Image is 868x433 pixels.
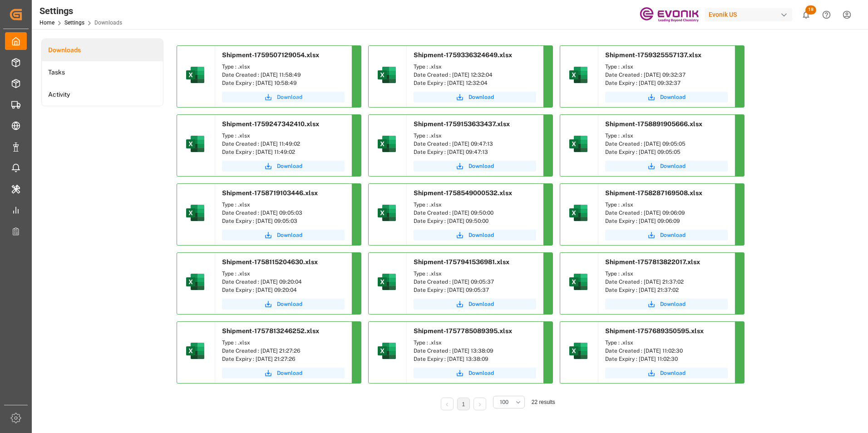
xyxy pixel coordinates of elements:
[567,202,589,224] img: microsoft-excel-2019--v1.png
[184,340,206,362] img: microsoft-excel-2019--v1.png
[660,162,686,170] span: Download
[222,327,319,335] span: Shipment-1757813246252.xlsx
[441,398,454,410] li: Previous Page
[42,39,163,61] a: Downloads
[605,217,728,225] div: Date Expiry : [DATE] 09:06:09
[222,230,345,241] button: Download
[605,230,728,241] button: Download
[469,162,494,170] span: Download
[414,51,512,59] span: Shipment-1759336324649.xlsx
[222,92,345,103] button: Download
[414,120,510,128] span: Shipment-1759153633437.xlsx
[184,64,206,86] img: microsoft-excel-2019--v1.png
[805,5,816,15] span: 18
[605,201,728,209] div: Type : .xlsx
[376,202,398,224] img: microsoft-excel-2019--v1.png
[605,278,728,286] div: Date Created : [DATE] 21:37:02
[414,230,536,241] button: Download
[222,51,319,59] span: Shipment-1759507129054.xlsx
[222,148,345,156] div: Date Expiry : [DATE] 11:49:02
[462,401,465,408] a: 1
[414,217,536,225] div: Date Expiry : [DATE] 09:50:00
[705,8,792,21] div: Evonik US
[222,71,345,79] div: Date Created : [DATE] 11:58:49
[222,270,345,278] div: Type : .xlsx
[605,327,704,335] span: Shipment-1757689350595.xlsx
[222,286,345,294] div: Date Expiry : [DATE] 09:20:04
[457,398,470,410] li: 1
[222,258,318,266] span: Shipment-1758115204630.xlsx
[414,161,536,172] button: Download
[222,299,345,310] a: Download
[567,340,589,362] img: microsoft-excel-2019--v1.png
[469,369,494,377] span: Download
[42,61,163,84] a: Tasks
[605,347,728,355] div: Date Created : [DATE] 11:02:30
[605,140,728,148] div: Date Created : [DATE] 09:05:05
[414,92,536,103] button: Download
[414,148,536,156] div: Date Expiry : [DATE] 09:47:13
[222,140,345,148] div: Date Created : [DATE] 11:49:02
[605,368,728,379] button: Download
[605,270,728,278] div: Type : .xlsx
[222,209,345,217] div: Date Created : [DATE] 09:05:03
[660,369,686,377] span: Download
[469,231,494,239] span: Download
[796,5,816,25] button: show 18 new notifications
[414,327,512,335] span: Shipment-1757785089395.xlsx
[222,368,345,379] button: Download
[705,6,796,23] button: Evonik US
[605,299,728,310] a: Download
[414,201,536,209] div: Type : .xlsx
[469,93,494,101] span: Download
[500,398,508,406] span: 100
[660,231,686,239] span: Download
[277,162,302,170] span: Download
[414,209,536,217] div: Date Created : [DATE] 09:50:00
[277,231,302,239] span: Download
[184,133,206,155] img: microsoft-excel-2019--v1.png
[222,120,319,128] span: Shipment-1759247342410.xlsx
[222,217,345,225] div: Date Expiry : [DATE] 09:05:03
[605,161,728,172] a: Download
[222,355,345,363] div: Date Expiry : [DATE] 21:27:26
[222,79,345,87] div: Date Expiry : [DATE] 10:58:49
[414,339,536,347] div: Type : .xlsx
[605,92,728,103] button: Download
[414,368,536,379] button: Download
[493,396,525,408] button: open menu
[414,278,536,286] div: Date Created : [DATE] 09:05:37
[414,299,536,310] a: Download
[640,7,699,23] img: Evonik-brand-mark-Deep-Purple-RGB.jpeg_1700498283.jpeg
[469,300,494,308] span: Download
[605,286,728,294] div: Date Expiry : [DATE] 21:37:02
[605,71,728,79] div: Date Created : [DATE] 09:32:37
[277,93,302,101] span: Download
[414,132,536,140] div: Type : .xlsx
[414,258,509,266] span: Shipment-1757941536981.xlsx
[605,209,728,217] div: Date Created : [DATE] 09:06:09
[277,300,302,308] span: Download
[605,63,728,71] div: Type : .xlsx
[222,161,345,172] button: Download
[605,148,728,156] div: Date Expiry : [DATE] 09:05:05
[376,271,398,293] img: microsoft-excel-2019--v1.png
[414,270,536,278] div: Type : .xlsx
[64,20,84,26] a: Settings
[376,133,398,155] img: microsoft-excel-2019--v1.png
[414,189,512,197] span: Shipment-1758549000532.xlsx
[414,63,536,71] div: Type : .xlsx
[660,300,686,308] span: Download
[414,79,536,87] div: Date Expiry : [DATE] 12:32:04
[567,133,589,155] img: microsoft-excel-2019--v1.png
[222,339,345,347] div: Type : .xlsx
